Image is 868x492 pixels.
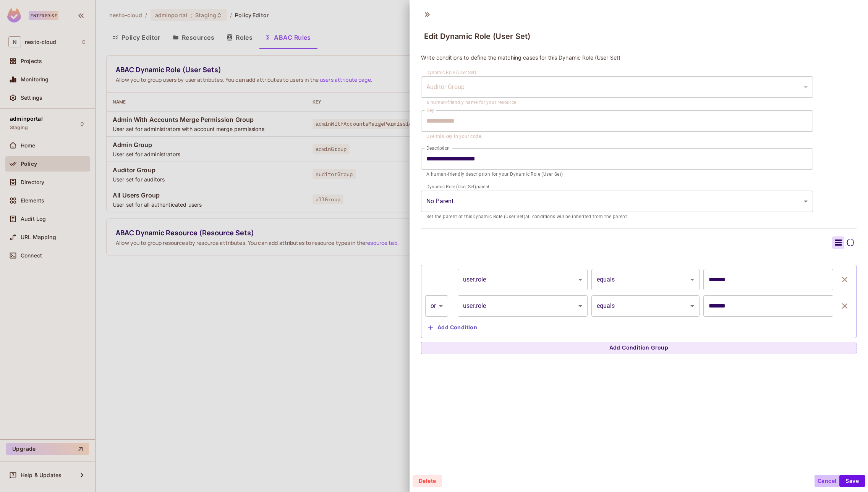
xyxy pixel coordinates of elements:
p: Set the parent of this Dynamic Role (User Set) all conditions will be inherited from the parent [426,213,808,221]
div: equals [591,295,700,317]
label: Key [426,107,434,113]
div: user.role [458,295,588,317]
button: Delete [413,475,442,487]
label: Dynamic Role (User Set) [426,69,476,76]
button: Add Condition Group [421,342,857,354]
button: Save [839,475,865,487]
p: Write conditions to define the matching cases for this Dynamic Role (User Set) [421,54,857,61]
p: Use this key in your code. [426,133,808,141]
p: A human-friendly description for your Dynamic Role (User Set) [426,171,808,178]
span: Edit Dynamic Role (User Set) [424,32,530,41]
p: a human-friendly name for your resource [426,99,808,107]
div: equals [591,269,700,290]
button: Cancel [815,475,839,487]
button: Add Condition [425,322,480,334]
label: Description [426,145,450,151]
div: or [425,295,448,317]
div: Without label [421,191,813,212]
label: Dynamic Role (User Set) parent [426,183,489,190]
div: user.role [458,269,588,290]
div: Without label [421,76,813,98]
